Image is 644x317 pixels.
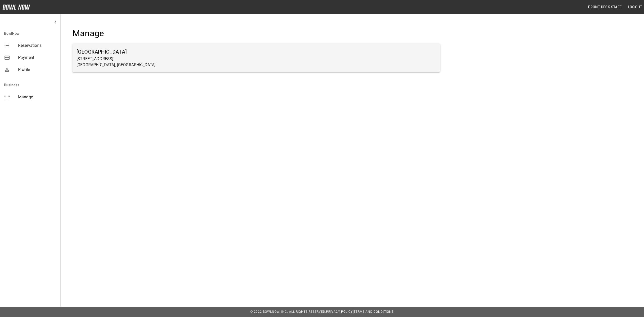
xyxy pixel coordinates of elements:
a: Terms and Conditions [354,310,394,313]
span: Payment [18,55,56,61]
a: Privacy Policy [326,310,353,313]
button: Logout [626,3,644,12]
img: logo [3,5,30,10]
p: [STREET_ADDRESS] [76,56,436,62]
span: Manage [18,94,56,100]
button: Front Desk Staff [586,3,624,12]
span: © 2022 BowlNow, Inc. All Rights Reserved. [250,310,326,313]
h4: Manage [72,28,440,39]
span: Reservations [18,43,56,49]
h6: [GEOGRAPHIC_DATA] [76,48,436,56]
p: [GEOGRAPHIC_DATA], [GEOGRAPHIC_DATA] [76,62,436,68]
span: Profile [18,67,56,73]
